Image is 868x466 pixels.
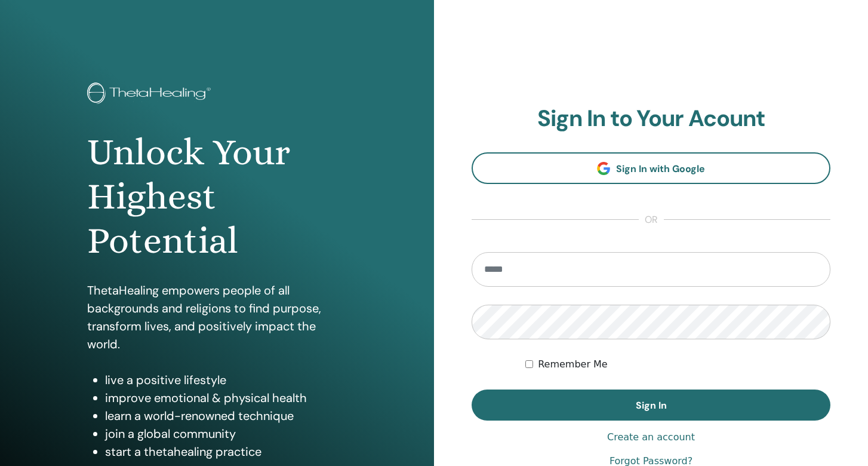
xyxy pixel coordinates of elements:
[87,130,347,263] h1: Unlock Your Highest Potential
[87,281,347,353] p: ThetaHealing empowers people of all backgrounds and religions to find purpose, transform lives, a...
[538,357,608,372] label: Remember Me
[472,152,830,184] a: Sign In with Google
[105,443,347,461] li: start a thetahealing practice
[607,430,695,444] a: Create an account
[472,105,830,133] h2: Sign In to Your Acount
[105,425,347,443] li: join a global community
[639,213,664,227] span: or
[525,357,830,372] div: Keep me authenticated indefinitely or until I manually logout
[472,390,830,421] button: Sign In
[636,399,667,412] span: Sign In
[616,163,705,175] span: Sign In with Google
[105,371,347,389] li: live a positive lifestyle
[105,389,347,407] li: improve emotional & physical health
[105,407,347,425] li: learn a world-renowned technique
